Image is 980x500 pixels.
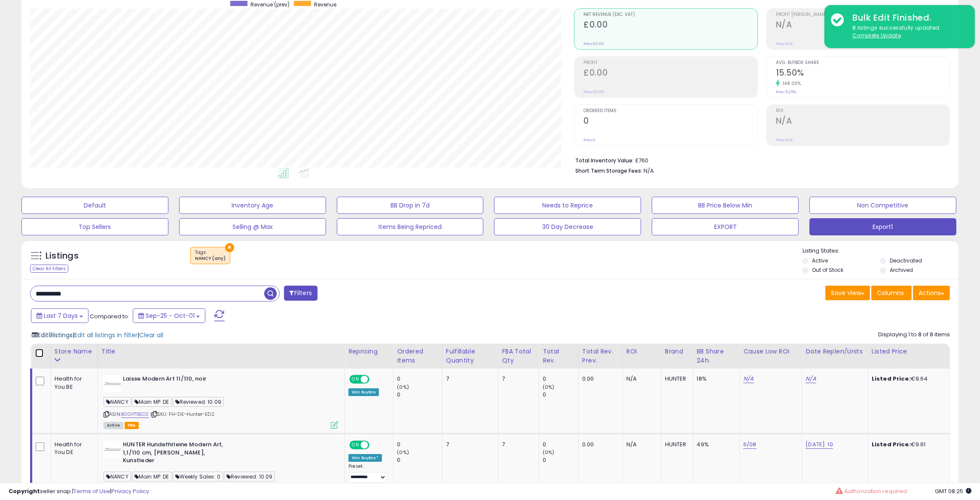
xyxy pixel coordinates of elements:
[846,24,968,40] div: 8 listings successfully updated.
[543,347,575,365] div: Total Rev.
[583,20,757,31] h2: £0.00
[697,441,733,448] div: 49%
[55,441,91,456] div: Health for You DE
[872,375,943,383] div: €9.64
[104,441,121,458] img: 21RUg7mXQjL._SL40_.jpg
[852,32,901,39] u: Complete Update
[173,397,224,407] span: Reviewed: 10.09
[665,347,690,356] div: Brand
[890,266,913,274] label: Archived
[583,137,595,143] small: Prev: 0
[780,80,801,87] small: 148.00%
[55,347,94,356] div: Store Name
[543,441,578,448] div: 0
[743,347,798,356] div: Cause Low ROI
[502,375,532,383] div: 7
[582,441,616,448] div: 0.00
[583,12,757,17] span: Net Revenue (Exc. VAT)
[846,12,968,24] div: Bulk Edit Finished.
[626,347,658,356] div: ROI
[74,331,137,339] span: Edit all listings in filter
[583,61,757,65] span: Profit
[146,311,195,320] span: Sep-25 - Oct-01
[139,331,163,339] span: Clear all
[665,441,687,448] div: HUNTER
[133,308,205,323] button: Sep-25 - Oct-01
[776,68,949,79] h2: 15.50%
[582,347,619,365] div: Total Rev. Prev.
[397,391,442,399] div: 0
[348,463,387,482] div: Preset:
[397,441,442,448] div: 0
[913,286,950,300] button: Actions
[104,397,131,407] span: NANCY
[543,391,578,399] div: 0
[776,41,793,46] small: Prev: N/A
[825,286,870,300] button: Save View
[123,375,227,385] b: Laisse Modern Art 11/110, noir
[583,109,757,113] span: Ordered Items
[104,375,338,428] div: ASIN:
[150,411,214,418] span: | SKU: FH-DE-Hunter-ED2
[179,218,326,235] button: Selling @ Max
[121,411,149,418] a: B001PTBED2
[652,197,799,214] button: BB Price Below Min
[179,197,326,214] button: Inventory Age
[575,155,943,165] li: £760
[806,440,833,449] a: [DATE]: 10
[776,20,949,31] h2: N/A
[802,344,868,369] th: CSV column name: cust_attr_4_Date Replen/Units
[32,331,163,339] div: | |
[626,375,655,383] div: N/A
[575,157,634,164] b: Total Inventory Value:
[583,116,757,128] h2: 0
[348,454,382,462] div: Win BuyBox *
[104,472,131,482] span: NANCY
[644,167,654,175] span: N/A
[30,265,68,273] div: Clear All Filters
[101,347,341,356] div: Title
[872,375,911,383] b: Listed Price:
[575,167,642,174] b: Short Term Storage Fees:
[397,456,442,464] div: 0
[776,89,796,95] small: Prev: 6.25%
[446,375,492,383] div: 7
[368,376,382,383] span: OFF
[697,347,736,365] div: BB Share 24h.
[543,449,555,456] small: (0%)
[104,422,123,429] span: All listings currently available for purchase on Amazon
[195,256,226,262] div: NANCY (any)
[872,440,911,448] b: Listed Price:
[740,344,802,369] th: CSV column name: cust_attr_5_Cause Low ROI
[348,388,379,396] div: Win BuyBox
[348,347,390,356] div: Repricing
[502,347,535,365] div: FBA Total Qty
[224,472,275,482] span: Reviewed: 10.09
[543,456,578,464] div: 0
[877,289,904,297] span: Columns
[494,218,641,235] button: 30 Day Decrease
[776,116,949,128] h2: N/A
[250,1,290,8] span: Revenue (prev)
[284,286,318,301] button: Filters
[582,375,616,383] div: 0.00
[55,375,91,390] div: Health for You BE
[890,257,922,264] label: Deactivated
[9,487,40,495] strong: Copyright
[583,68,757,79] h2: £0.00
[173,472,223,482] span: Weekly Sales: 0
[743,440,757,449] a: 6/08
[871,286,912,300] button: Columns
[368,442,382,449] span: OFF
[626,441,655,448] div: N/A
[397,384,409,390] small: (0%)
[776,12,949,17] span: Profit [PERSON_NAME]
[31,308,89,323] button: Last 7 Days
[543,375,578,383] div: 0
[776,109,949,113] span: ROI
[44,311,78,320] span: Last 7 Days
[21,197,168,214] button: Default
[104,375,121,392] img: 21RUg7mXQjL._SL40_.jpg
[9,488,149,496] div: seller snap | |
[397,347,438,365] div: Ordered Items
